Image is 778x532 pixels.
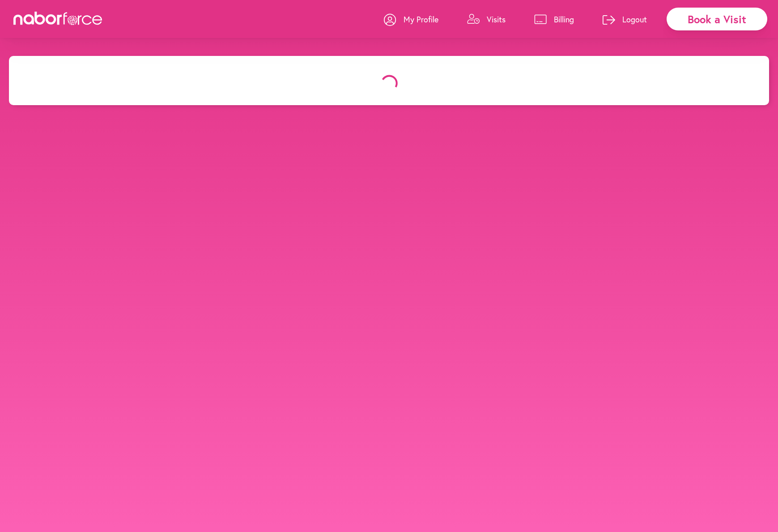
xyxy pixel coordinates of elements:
[487,14,506,25] p: Visits
[467,6,506,33] a: Visits
[384,6,438,33] a: My Profile
[622,14,647,25] p: Logout
[603,6,647,33] a: Logout
[554,14,574,25] p: Billing
[534,6,574,33] a: Billing
[667,8,767,30] div: Book a Visit
[404,14,438,25] p: My Profile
